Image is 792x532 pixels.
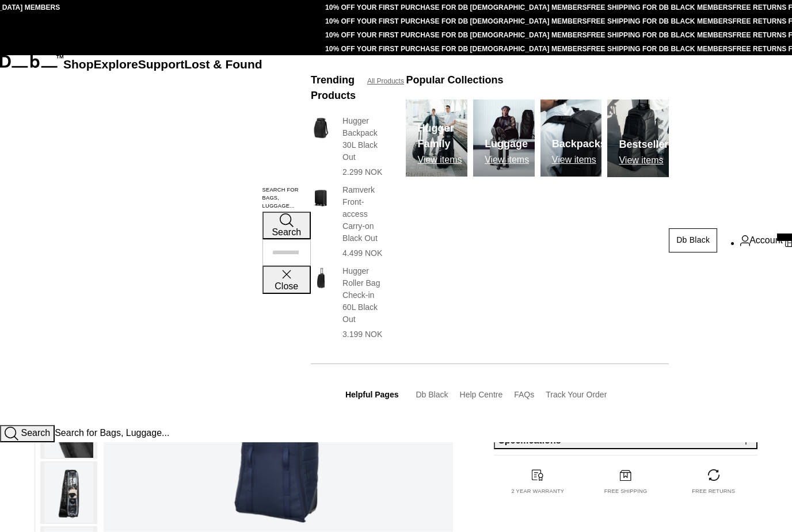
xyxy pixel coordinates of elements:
nav: Main Navigation [63,55,262,425]
p: View items [417,155,467,165]
img: Db [406,99,467,177]
a: 10% OFF YOUR FIRST PURCHASE FOR DB [DEMOGRAPHIC_DATA] MEMBERS [325,17,587,25]
a: Explore [94,58,138,71]
span: Search [21,428,50,438]
a: Track Your Order [546,390,607,399]
h3: Hugger Backpack 30L Black Out [342,115,383,163]
img: Ramverk Front-access Carry-on Black Out [311,184,331,210]
h3: Trending Products [311,72,356,104]
span: Close [275,281,298,291]
a: Db Hugger Family View items [406,99,467,177]
h3: Backpacks [552,136,606,152]
a: All Products [367,76,404,86]
a: FREE SHIPPING FOR DB BLACK MEMBERS [587,45,733,53]
a: Db Black [669,228,717,252]
a: FREE SHIPPING FOR DB BLACK MEMBERS [587,17,733,25]
a: FAQs [514,390,534,399]
img: Db [540,99,602,177]
img: Hugger Backpack 30L Black Out [311,115,331,141]
button: Snow Roller Pro 127L Blue Hour [40,461,97,524]
h3: Popular Collections [406,72,503,88]
a: 10% OFF YOUR FIRST PURCHASE FOR DB [DEMOGRAPHIC_DATA] MEMBERS [325,3,587,12]
img: Hugger Roller Bag Check-in 60L Black Out [311,265,331,291]
a: Help Centre [460,390,503,399]
img: Db [607,99,669,177]
a: Account [740,234,783,247]
a: Support [138,58,185,71]
h3: Hugger Family [417,121,467,152]
span: Search [272,227,301,237]
a: Lost & Found [184,58,262,71]
p: Free shipping [604,488,648,496]
button: Search [262,212,311,239]
a: Shop [63,58,94,71]
h3: Helpful Pages [345,389,399,401]
img: Snow Roller Pro 127L Blue Hour [44,462,93,523]
a: 10% OFF YOUR FIRST PURCHASE FOR DB [DEMOGRAPHIC_DATA] MEMBERS [325,31,587,39]
span: 3.199 NOK [342,330,382,339]
h3: Ramverk Front-access Carry-on Black Out [342,184,383,244]
span: 4.499 NOK [342,248,382,258]
h3: Hugger Roller Bag Check-in 60L Black Out [342,265,383,326]
a: Ramverk Front-access Carry-on Black Out Ramverk Front-access Carry-on Black Out 4.499 NOK [311,184,383,259]
a: Db Luggage View items [473,99,535,177]
label: Search for Bags, Luggage... [262,186,311,210]
span: Account [749,234,783,247]
h3: Bestsellers [619,137,674,152]
p: View items [552,155,606,165]
a: Hugger Roller Bag Check-in 60L Black Out Hugger Roller Bag Check-in 60L Black Out 3.199 NOK [311,265,383,340]
a: Db Black [416,390,448,399]
a: FREE SHIPPING FOR DB BLACK MEMBERS [587,31,733,39]
p: 2 year warranty [512,488,565,496]
a: Db Backpacks View items [540,99,602,177]
button: Close [262,266,311,293]
img: Db [473,99,535,177]
p: View items [485,155,529,165]
a: Db Bestsellers View items [607,99,669,177]
p: Free returns [692,488,735,496]
a: Hugger Backpack 30L Black Out Hugger Backpack 30L Black Out 2.299 NOK [311,115,383,178]
h3: Luggage [485,136,529,152]
span: 2.299 NOK [342,167,382,177]
a: 10% OFF YOUR FIRST PURCHASE FOR DB [DEMOGRAPHIC_DATA] MEMBERS [325,45,587,53]
p: View items [619,155,674,166]
a: FREE SHIPPING FOR DB BLACK MEMBERS [587,3,733,12]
